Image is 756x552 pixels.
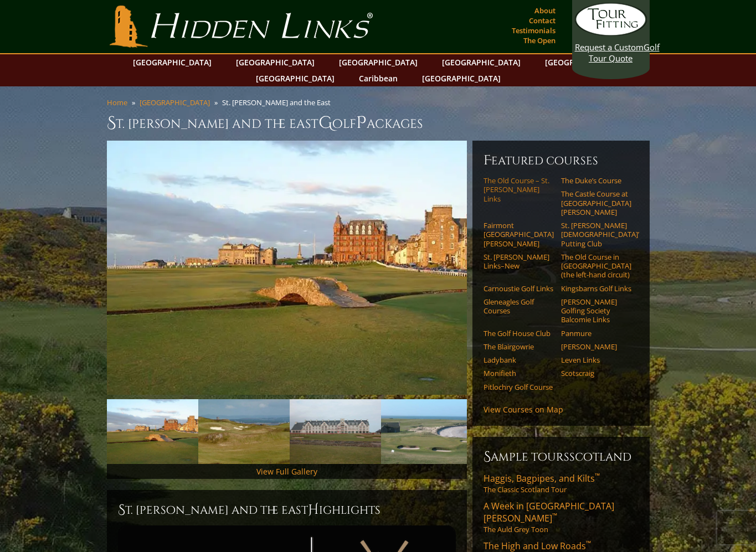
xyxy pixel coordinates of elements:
a: [GEOGRAPHIC_DATA] [250,70,340,86]
a: The Duke’s Course [561,176,631,185]
a: Request a CustomGolf Tour Quote [575,3,647,64]
a: The Old Course – St. [PERSON_NAME] Links [484,176,554,203]
a: The Golf House Club [484,329,554,338]
h6: Sample ToursScotland [484,448,639,466]
a: A Week in [GEOGRAPHIC_DATA][PERSON_NAME]™The Auld Grey Toon [484,500,639,534]
a: [GEOGRAPHIC_DATA] [416,70,506,86]
a: The Open [521,33,558,48]
a: The Old Course in [GEOGRAPHIC_DATA] (the left-hand circuit) [561,252,631,280]
a: Pitlochry Golf Course [484,383,554,391]
a: Kingsbarns Golf Links [561,284,631,293]
a: [GEOGRAPHIC_DATA] [436,54,526,70]
a: St. [PERSON_NAME] Links–New [484,252,554,271]
h1: St. [PERSON_NAME] and the East olf ackages [107,112,650,134]
span: H [308,501,319,519]
a: Contact [526,13,558,28]
a: Gleneagles Golf Courses [484,297,554,316]
a: Scotscraig [561,369,631,378]
sup: ™ [586,539,591,548]
span: Request a Custom [575,42,644,53]
h6: Featured Courses [484,152,639,169]
h2: St. [PERSON_NAME] and the East ighlights [118,501,456,519]
a: St. [PERSON_NAME] [DEMOGRAPHIC_DATA]’ Putting Club [561,221,631,248]
a: Fairmont [GEOGRAPHIC_DATA][PERSON_NAME] [484,221,554,248]
a: The Castle Course at [GEOGRAPHIC_DATA][PERSON_NAME] [561,189,631,216]
a: Home [107,97,127,107]
a: Panmure [561,329,631,338]
a: The Blairgowrie [484,342,554,351]
a: [GEOGRAPHIC_DATA] [333,54,423,70]
sup: ™ [595,471,600,481]
a: About [532,3,558,18]
a: [GEOGRAPHIC_DATA] [230,54,320,70]
span: The High and Low Roads [484,540,591,552]
span: P [356,112,367,134]
a: View Full Gallery [256,466,317,477]
a: View Courses on Map [484,404,563,415]
a: Caribbean [353,70,403,86]
span: Haggis, Bagpipes, and Kilts [484,472,600,484]
a: [PERSON_NAME] Golfing Society Balcomie Links [561,297,631,324]
a: Haggis, Bagpipes, and Kilts™The Classic Scotland Tour [484,472,639,494]
a: Testimonials [509,23,558,38]
a: Ladybank [484,355,554,364]
a: [PERSON_NAME] [561,342,631,351]
span: G [318,112,332,134]
a: Monifieth [484,369,554,378]
a: [GEOGRAPHIC_DATA] [140,97,210,107]
span: A Week in [GEOGRAPHIC_DATA][PERSON_NAME] [484,500,614,524]
a: [GEOGRAPHIC_DATA] [539,54,629,70]
a: [GEOGRAPHIC_DATA] [127,54,217,70]
li: St. [PERSON_NAME] and the East [222,97,335,107]
a: Carnoustie Golf Links [484,284,554,293]
a: Leven Links [561,355,631,364]
sup: ™ [552,511,557,520]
